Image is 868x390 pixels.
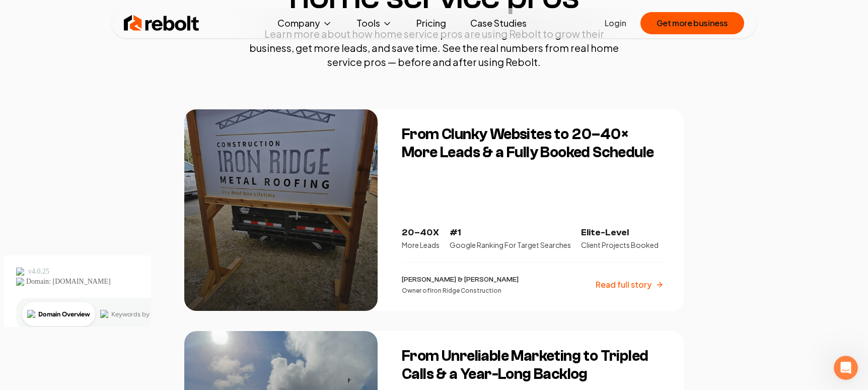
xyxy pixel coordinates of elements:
[184,109,684,311] a: From Clunky Websites to 20–40× More Leads & a Fully Booked ScheduleFrom Clunky Websites to 20–40×...
[581,226,659,240] p: Elite-Level
[640,12,744,34] button: Get more business
[408,13,454,33] a: Pricing
[26,26,111,34] div: Domain: [DOMAIN_NAME]
[402,347,664,383] h3: From Unreliable Marketing to Tripled Calls & a Year-Long Backlog
[581,240,659,250] p: Client Projects Booked
[16,16,24,24] img: logo_orange.svg
[450,226,571,240] p: #1
[402,275,519,285] p: [PERSON_NAME] & [PERSON_NAME]
[16,26,24,34] img: website_grey.svg
[402,226,440,240] p: 20–40X
[605,17,626,29] a: Login
[243,27,625,69] p: Learn more about how home service pros are using Rebolt to grow their business, get more leads, a...
[100,58,108,67] img: tab_keywords_by_traffic_grey.svg
[28,16,49,24] div: v 4.0.25
[124,13,199,33] img: Rebolt Logo
[269,13,340,33] button: Company
[450,240,571,250] p: Google Ranking For Target Searches
[462,13,535,33] a: Case Studies
[111,59,170,66] div: Keywords by Traffic
[38,59,90,66] div: Domain Overview
[402,287,519,295] p: Owner of Iron Ridge Construction
[402,240,440,250] p: More Leads
[27,58,35,67] img: tab_domain_overview_orange.svg
[402,125,664,162] h3: From Clunky Websites to 20–40× More Leads & a Fully Booked Schedule
[596,279,652,291] p: Read full story
[834,356,858,380] iframe: Intercom live chat
[348,13,400,33] button: Tools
